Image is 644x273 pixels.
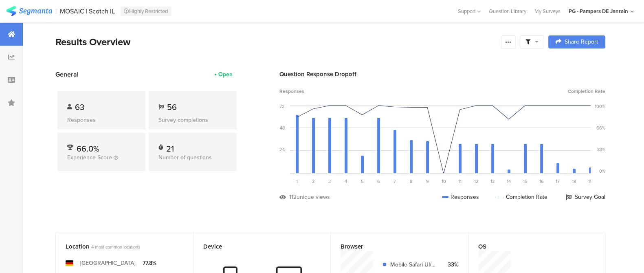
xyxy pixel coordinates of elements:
[296,178,298,185] span: 1
[599,168,605,174] div: 0%
[390,260,437,269] div: Mobile Safari UI/WKWebView
[426,178,429,185] span: 9
[478,242,582,251] div: OS
[410,178,412,185] span: 8
[67,153,112,162] span: Experience Score
[158,153,212,162] span: Number of questions
[55,7,57,16] div: |
[539,178,544,185] span: 16
[121,7,171,16] div: Highly Restricted
[55,35,497,49] div: Results Overview
[485,7,530,15] a: Question Library
[595,103,605,110] div: 100%
[442,193,479,201] div: Responses
[279,103,285,110] div: 72
[596,125,605,131] div: 66%
[341,242,445,251] div: Browser
[279,88,304,95] span: Responses
[444,260,458,269] div: 33%
[507,178,511,185] span: 14
[597,146,605,153] div: 33%
[497,193,547,201] div: Completion Rate
[166,143,174,151] div: 21
[279,146,285,153] div: 24
[279,70,605,79] div: Question Response Dropoff
[297,193,330,201] div: unique views
[588,178,593,185] span: 19
[377,178,380,185] span: 6
[142,259,156,267] div: 77.8%
[203,242,308,251] div: Device
[289,193,297,201] div: 112
[167,101,177,113] span: 56
[67,116,136,124] div: Responses
[158,116,227,124] div: Survey completions
[530,7,565,15] a: My Surveys
[458,5,481,18] div: Support
[6,6,52,16] img: segmanta logo
[218,70,233,79] div: Open
[91,244,140,250] span: 4 most common locations
[566,193,605,201] div: Survey Goal
[490,178,495,185] span: 13
[75,101,84,113] span: 63
[280,125,285,131] div: 48
[312,178,315,185] span: 2
[345,178,347,185] span: 4
[565,39,598,45] span: Share Report
[393,178,396,185] span: 7
[361,178,364,185] span: 5
[328,178,331,185] span: 3
[80,259,136,267] div: [GEOGRAPHIC_DATA]
[442,178,446,185] span: 10
[474,178,479,185] span: 12
[66,242,170,251] div: Location
[60,7,115,15] div: MOSAIC | Scotch IL
[77,143,99,155] span: 66.0%
[569,7,628,15] div: PG - Pampers DE Janrain
[556,178,560,185] span: 17
[458,178,462,185] span: 11
[572,178,576,185] span: 18
[523,178,528,185] span: 15
[55,70,79,79] span: General
[568,88,605,95] span: Completion Rate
